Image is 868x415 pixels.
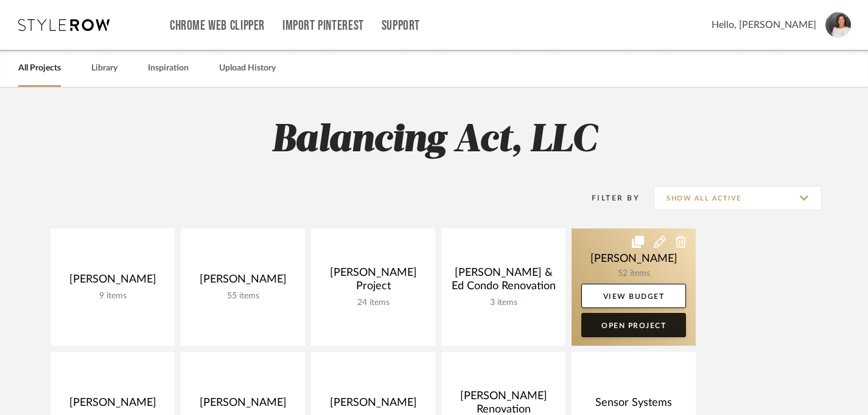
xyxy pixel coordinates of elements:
div: 9 items [60,291,165,301]
a: Open Project [581,313,686,337]
div: [PERSON_NAME] & Ed Condo Renovation [451,266,556,298]
div: 55 items [191,291,295,301]
div: [PERSON_NAME] [321,396,425,414]
a: Library [91,60,117,77]
div: [PERSON_NAME] Project [321,266,425,298]
div: 24 items [321,298,425,308]
a: Support [382,21,420,31]
a: Upload History [219,60,276,77]
span: Hello, [PERSON_NAME] [712,18,816,32]
img: avatar [825,12,851,38]
a: View Budget [581,284,686,308]
div: Sensor Systems [581,396,686,414]
div: Filter By [576,192,640,204]
div: [PERSON_NAME] [191,396,295,414]
div: [PERSON_NAME] [60,396,165,414]
div: [PERSON_NAME] [60,273,165,291]
div: [PERSON_NAME] [191,273,295,291]
div: 3 items [451,298,556,308]
a: Chrome Web Clipper [170,21,265,31]
a: All Projects [18,60,61,77]
a: Import Pinterest [282,21,364,31]
a: Inspiration [148,60,189,77]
